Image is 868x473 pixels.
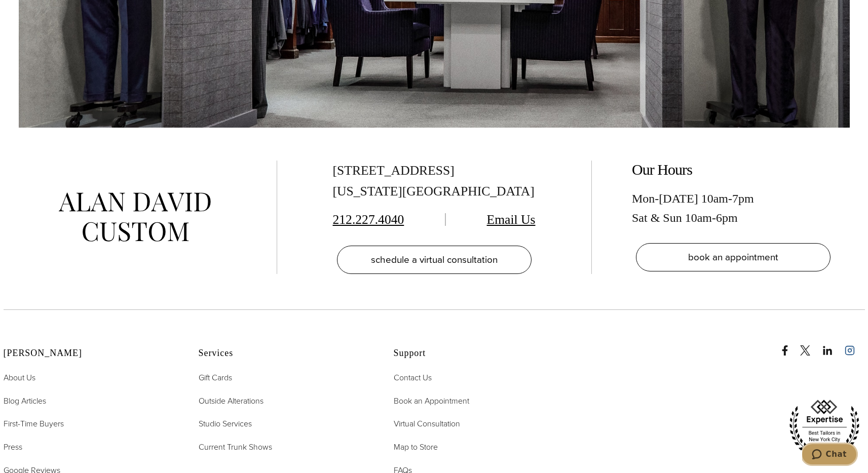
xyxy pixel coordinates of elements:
span: Press [4,441,22,453]
span: Contact Us [394,372,432,383]
a: book an appointment [636,243,831,271]
img: alan david custom [59,192,211,242]
a: x/twitter [800,335,820,356]
a: Current Trunk Shows [199,441,272,454]
span: Studio Services [199,418,252,429]
span: Gift Cards [199,372,232,383]
a: Studio Services [199,417,252,430]
span: Map to Store [394,441,438,453]
a: Outside Alterations [199,395,263,408]
span: Virtual Consultation [394,418,460,429]
h2: Services [199,348,368,359]
a: Facebook [780,335,798,356]
a: Contact Us [394,371,432,384]
a: schedule a virtual consultation [337,246,532,274]
a: Book an Appointment [394,395,469,408]
span: First-Time Buyers [4,418,64,429]
h2: Our Hours [632,161,835,179]
div: Mon-[DATE] 10am-7pm Sat & Sun 10am-6pm [632,189,835,228]
a: Blog Articles [4,395,46,408]
a: Email Us [487,212,536,227]
span: book an appointment [688,250,778,264]
a: linkedin [822,335,843,356]
a: Virtual Consultation [394,417,460,430]
span: Book an Appointment [394,395,469,407]
a: Map to Store [394,441,438,454]
a: About Us [4,371,35,384]
span: schedule a virtual consultation [371,252,498,267]
h2: Support [394,348,563,359]
a: First-Time Buyers [4,417,64,430]
iframe: Opens a widget where you can chat to one of our agents [802,443,858,468]
a: Press [4,441,22,454]
a: 212.227.4040 [333,212,404,227]
div: [STREET_ADDRESS] [US_STATE][GEOGRAPHIC_DATA] [333,161,536,202]
span: Outside Alterations [199,395,263,407]
img: expertise, best tailors in new york city 2020 [784,396,865,461]
h2: [PERSON_NAME] [4,348,173,359]
span: Blog Articles [4,395,46,407]
span: About Us [4,372,35,383]
a: instagram [845,335,865,356]
a: Gift Cards [199,371,232,384]
nav: Services Footer Nav [199,371,368,453]
span: Current Trunk Shows [199,441,272,453]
